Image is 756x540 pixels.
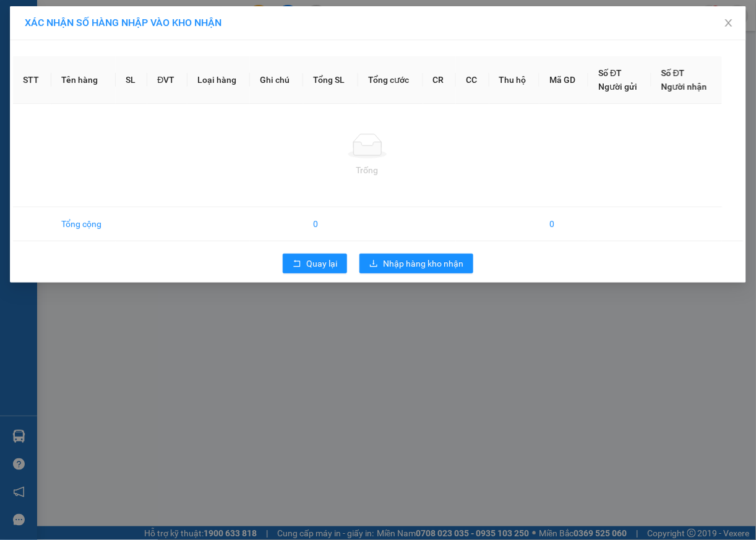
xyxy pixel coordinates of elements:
span: Số ĐT [598,68,622,78]
th: Thu hộ [489,56,539,104]
th: SL [116,56,147,104]
span: Nhập hàng kho nhận [383,257,463,270]
button: downloadNhập hàng kho nhận [359,254,473,273]
span: Quay lại [306,257,337,270]
th: ĐVT [147,56,187,104]
th: CR [423,56,457,104]
span: Người gửi [598,82,637,92]
span: Số ĐT [661,68,685,78]
span: download [369,259,378,269]
th: Tên hàng [51,56,116,104]
span: XÁC NHẬN SỐ HÀNG NHẬP VÀO KHO NHẬN [25,17,221,28]
th: STT [13,56,51,104]
th: Tổng cước [358,56,423,104]
th: Tổng SL [303,56,358,104]
span: rollback [293,259,301,269]
button: rollbackQuay lại [283,254,347,273]
th: Ghi chú [250,56,303,104]
th: Mã GD [539,56,588,104]
td: 0 [539,207,588,241]
td: 0 [303,207,358,241]
button: Close [711,6,746,41]
div: Trống [23,163,712,177]
th: Loại hàng [187,56,251,104]
th: CC [456,56,489,104]
td: Tổng cộng [51,207,116,241]
span: close [724,18,734,28]
span: Người nhận [661,82,707,92]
